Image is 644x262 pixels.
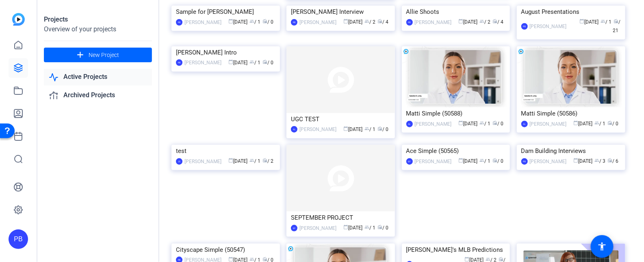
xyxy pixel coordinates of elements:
span: group [249,257,254,262]
span: [DATE] [458,158,477,164]
div: [PERSON_NAME] [415,157,452,166]
span: / 0 [262,19,273,25]
span: / 0 [377,127,388,132]
span: / 1 [249,60,260,65]
div: PB [521,23,528,30]
div: Matti Simple (50588) [406,107,506,120]
span: [DATE] [574,121,593,127]
div: [PERSON_NAME] [184,59,221,67]
span: calendar_today [343,225,348,229]
div: EF [406,158,413,165]
div: Projects [44,15,152,24]
span: radio [262,257,267,262]
span: / 0 [377,225,388,231]
span: / 0 [492,158,503,164]
span: radio [262,59,267,64]
span: radio [492,19,497,24]
span: radio [614,19,619,24]
span: radio [608,120,613,125]
span: radio [377,225,382,229]
span: / 0 [608,121,619,127]
span: [DATE] [343,19,362,25]
mat-icon: add [75,50,85,60]
span: [DATE] [343,225,362,231]
div: [PERSON_NAME] Interview [291,6,390,18]
span: group [364,19,369,24]
div: test [176,145,275,157]
div: UGC TEST [291,113,390,125]
a: Archived Projects [44,87,152,104]
span: radio [262,19,267,24]
span: radio [377,19,382,24]
div: PB [176,59,182,66]
mat-icon: accessibility [597,242,607,251]
span: group [601,19,606,24]
span: / 2 [262,158,273,164]
span: [DATE] [228,60,247,65]
span: [DATE] [343,127,362,132]
span: radio [492,120,497,125]
span: [DATE] [458,19,477,25]
div: [PERSON_NAME] [530,120,567,128]
div: Dam Building Interviews [521,145,621,157]
span: group [486,257,490,262]
div: AL [291,126,297,133]
span: calendar_today [228,158,233,163]
div: [PERSON_NAME]'s MLB Predictions [406,244,506,256]
span: / 1 [595,121,606,127]
span: New Project [89,51,119,59]
span: calendar_today [574,120,579,125]
span: calendar_today [464,257,469,262]
span: group [595,158,600,163]
div: PB [9,229,28,249]
div: [PERSON_NAME] [299,18,336,26]
div: Matti Simple (50586) [521,107,621,120]
div: Cityscape Simple (50547) [176,244,275,256]
span: group [479,19,484,24]
div: [PERSON_NAME] [415,18,452,26]
span: calendar_today [458,19,463,24]
div: PB [406,19,413,26]
div: Overview of your projects [44,24,152,34]
span: / 0 [492,121,503,127]
span: radio [499,257,503,262]
div: AL [406,121,413,127]
div: SEPTEMBER PROJECT [291,212,390,224]
div: [PERSON_NAME] [530,157,567,166]
span: / 2 [479,19,490,25]
div: [PERSON_NAME] Intro [176,46,275,59]
span: calendar_today [343,126,348,131]
span: / 2 [364,19,375,25]
span: / 1 [249,19,260,25]
span: [DATE] [228,158,247,164]
span: calendar_today [580,19,585,24]
span: / 1 [479,158,490,164]
span: / 1 [364,127,375,132]
span: [DATE] [228,19,247,25]
span: / 1 [601,19,612,25]
div: [PERSON_NAME] [184,18,221,26]
span: / 21 [613,19,621,33]
span: / 4 [377,19,388,25]
span: group [479,158,484,163]
div: [PERSON_NAME] [415,120,452,128]
div: PB [291,19,297,26]
span: calendar_today [343,19,348,24]
div: Sample for [PERSON_NAME] [176,6,275,18]
span: group [479,120,484,125]
span: [DATE] [458,121,477,127]
span: group [364,126,369,131]
div: JS [176,158,182,165]
img: blue-gradient.svg [12,13,25,26]
span: [DATE] [574,158,593,164]
div: [PERSON_NAME] [299,224,336,232]
button: New Project [44,48,152,62]
span: group [249,59,254,64]
span: calendar_today [458,158,463,163]
span: / 1 [249,158,260,164]
span: radio [377,126,382,131]
div: August Presentations [521,6,621,18]
div: Ace Simple (50565) [406,145,506,157]
span: group [595,120,600,125]
span: group [364,225,369,229]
